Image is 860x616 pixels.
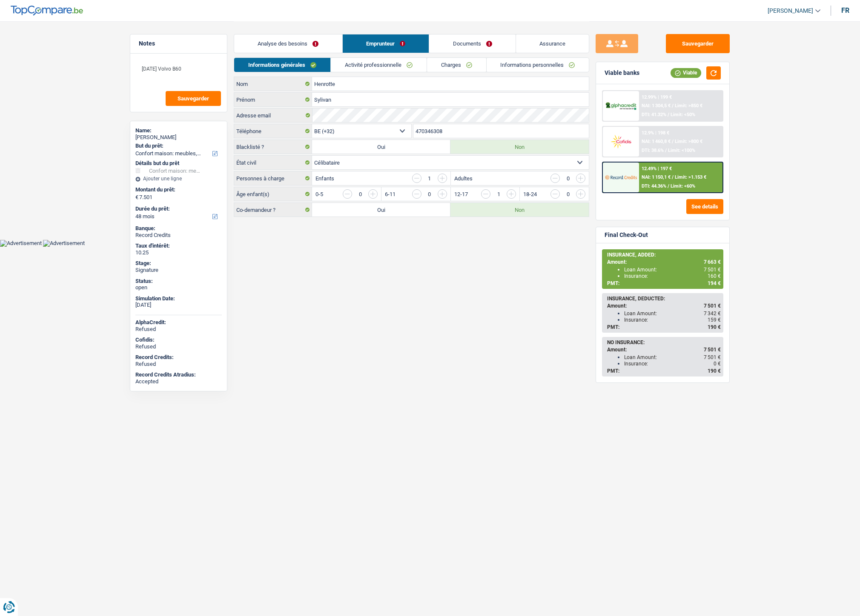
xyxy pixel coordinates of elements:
[708,273,721,279] span: 160 €
[234,77,312,91] label: Nom
[135,186,220,193] label: Montant du prêt:
[675,174,706,180] span: Limit: >1.153 €
[11,6,83,16] img: TopCompare Logo
[564,176,572,181] div: 0
[607,339,721,345] div: NO INSURANCE:
[642,183,666,189] span: DTI: 44.36%
[135,143,220,149] label: But du prêt:
[234,203,312,217] label: Co-demandeur ?
[768,7,813,14] span: [PERSON_NAME]
[234,93,312,106] label: Prénom
[135,134,222,141] div: [PERSON_NAME]
[704,354,721,360] span: 7 501 €
[642,103,671,108] span: NAI: 1 304,5 €
[234,124,312,138] label: Téléphone
[704,311,721,317] span: 7 342 €
[135,295,222,302] div: Simulation Date:
[135,278,222,285] div: Status:
[450,203,589,217] label: Non
[450,140,589,154] label: Non
[671,68,701,77] div: Viable
[135,337,222,343] div: Cofidis:
[665,148,667,153] span: /
[605,231,648,239] div: Final Check-Out
[454,176,473,181] label: Adultes
[135,267,222,274] div: Signature
[234,187,312,201] label: Âge enfant(s)
[642,174,671,180] span: NAI: 1 150,1 €
[624,267,721,273] div: Loan Amount:
[135,194,138,201] span: €
[607,347,721,353] div: Amount:
[135,319,222,326] div: AlphaCredit:
[516,34,589,53] a: Assurance
[607,368,721,374] div: PMT:
[135,260,222,267] div: Stage:
[607,324,721,330] div: PMT:
[624,317,721,323] div: Insurance:
[135,176,222,182] div: Ajouter une ligne
[624,361,721,367] div: Insurance:
[668,183,669,189] span: /
[642,130,669,136] div: 12.9% | 198 €
[135,242,222,249] div: Taux d'intérêt:
[642,139,671,144] span: NAI: 1 460,8 €
[234,156,312,169] label: État civil
[135,284,222,291] div: open
[708,317,721,323] span: 159 €
[487,58,589,72] a: Informations personnelles
[234,58,330,72] a: Informations générales
[234,140,312,154] label: Blacklisté ?
[666,34,730,53] button: Sauvegarder
[135,326,222,333] div: Refused
[642,94,672,100] div: 12.99% | 199 €
[312,140,450,154] label: Oui
[135,205,220,212] label: Durée du prêt:
[668,112,669,117] span: /
[135,249,222,256] div: 10.25
[708,280,721,286] span: 194 €
[135,232,222,239] div: Record Credits
[315,176,334,181] label: Enfants
[642,148,664,153] span: DTI: 38.6%
[234,108,312,122] label: Adresse email
[413,124,589,138] input: 401020304
[671,112,695,117] span: Limit: <50%
[624,311,721,317] div: Loan Amount:
[686,199,723,214] button: See details
[607,259,721,265] div: Amount:
[607,280,721,286] div: PMT:
[312,203,450,217] label: Oui
[426,176,433,181] div: 1
[605,101,636,111] img: AlphaCredit
[607,303,721,309] div: Amount:
[135,160,222,167] div: Détails but du prêt
[675,139,702,144] span: Limit: >800 €
[234,171,312,185] label: Personnes à charge
[135,354,222,361] div: Record Credits:
[671,183,695,189] span: Limit: <60%
[135,127,222,134] div: Name:
[234,34,342,53] a: Analyse des besoins
[624,354,721,360] div: Loan Amount:
[841,6,849,14] div: fr
[135,371,222,378] div: Record Credits Atradius:
[166,91,221,106] button: Sauvegarder
[624,273,721,279] div: Insurance:
[315,191,323,197] label: 0-5
[642,112,666,117] span: DTI: 41.32%
[43,240,85,247] img: Advertisement
[605,69,639,77] div: Viable banks
[672,174,674,180] span: /
[605,169,636,185] img: Record Credits
[607,252,721,258] div: INSURANCE, ADDED:
[343,34,429,53] a: Emprunteur
[704,347,721,353] span: 7 501 €
[135,361,222,368] div: Refused
[139,40,218,47] h5: Notes
[704,259,721,265] span: 7 663 €
[704,303,721,309] span: 7 501 €
[135,302,222,308] div: [DATE]
[135,343,222,350] div: Refused
[607,296,721,302] div: INSURANCE, DEDUCTED:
